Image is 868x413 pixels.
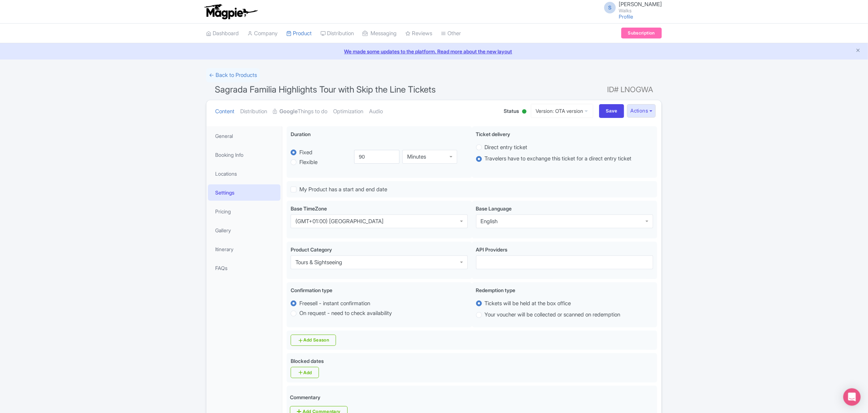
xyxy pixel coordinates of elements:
[485,155,632,163] label: Travelers have to exchange this ticket for a direct entry ticket
[619,13,633,20] a: Profile
[208,147,281,163] a: Booking Info
[627,104,656,118] button: Actions
[476,205,512,212] span: Base Language
[485,299,571,308] label: Tickets will be held at the box office
[208,203,281,220] a: Pricing
[476,131,511,137] span: Ticket delivery
[295,218,384,225] div: (GMT+01:00) [GEOGRAPHIC_DATA]
[441,24,461,44] a: Other
[208,165,281,182] a: Locations
[291,131,311,137] span: Duration
[299,309,392,318] label: On request - need to check availability
[295,259,342,266] div: Tours & Sightseeing
[363,24,397,44] a: Messaging
[208,128,281,144] a: General
[476,246,508,253] span: API Providers
[206,68,260,82] a: ← Back to Products
[273,100,327,123] a: GoogleThings to do
[299,148,312,157] label: Fixed
[604,2,616,13] span: S
[855,47,861,55] button: Close announcement
[405,24,432,44] a: Reviews
[485,311,621,319] label: Your voucher will be collected or scanned on redemption
[290,393,320,401] div: Commentary
[215,84,436,95] span: Sagrada Familia Highlights Tour with Skip the Line Tickets
[599,104,625,118] input: Save
[208,184,281,201] a: Settings
[843,388,861,406] div: Open Intercom Messenger
[607,82,653,97] span: ID# LNOGWA
[504,107,519,115] span: Status
[485,143,528,152] label: Direct entry ticket
[481,218,498,225] div: English
[291,246,332,253] span: Product Category
[407,154,426,160] div: Minutes
[320,24,354,44] a: Distribution
[333,100,363,123] a: Optimization
[286,24,312,44] a: Product
[291,358,324,364] span: Blocked dates
[619,8,662,13] small: Walks
[531,104,593,118] a: Version: OTA version
[369,100,383,123] a: Audio
[619,1,662,8] span: [PERSON_NAME]
[291,205,327,212] span: Base TimeZone
[291,287,332,293] span: Confirmation type
[4,48,864,55] a: We made some updates to the platform. Read more about the new layout
[299,186,387,193] span: My Product has a start and end date
[521,106,528,118] div: Active
[600,1,662,13] a: S [PERSON_NAME] Walks
[299,158,318,167] label: Flexible
[208,260,281,276] a: FAQs
[202,4,259,20] img: logo-ab69f6fb50320c5b225c76a69d11143b.png
[206,24,239,44] a: Dashboard
[208,241,281,257] a: Itinerary
[476,287,516,293] span: Redemption type
[279,107,298,116] strong: Google
[215,100,234,123] a: Content
[291,335,336,346] a: Add Season
[299,299,370,308] label: Freesell - instant confirmation
[291,367,319,378] a: Add
[208,222,281,238] a: Gallery
[621,28,662,38] a: Subscription
[240,100,267,123] a: Distribution
[247,24,278,44] a: Company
